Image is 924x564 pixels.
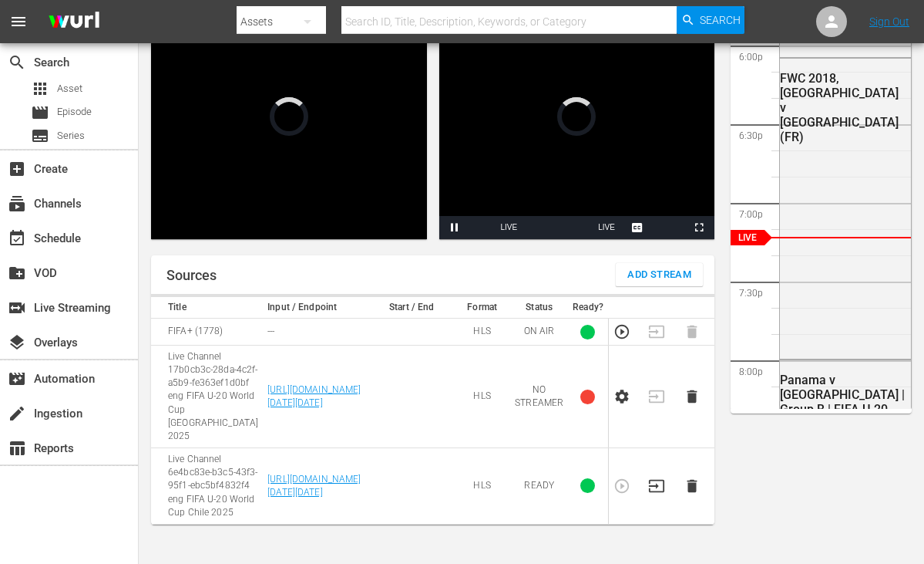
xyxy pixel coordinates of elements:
th: Start / End [369,297,454,319]
span: menu [9,12,28,31]
td: Live Channel 6e4bc83e-b3c5-43f3-95f1-ebc5bf4832f4 eng FIFA U-20 World Cup Chile 2025 [151,448,263,525]
button: Pause [439,216,470,239]
span: Search [8,53,26,72]
th: Status [510,297,568,319]
td: HLS [454,319,510,346]
div: LIVE [501,216,518,239]
span: Schedule [8,229,26,248]
button: Seek to live, currently behind live [591,216,622,239]
span: Episode [31,103,49,122]
button: Fullscreen [684,216,714,239]
span: Asset [57,81,82,96]
td: HLS [454,448,510,525]
span: LIVE [598,223,615,231]
a: Sign Out [869,15,909,28]
td: --- [263,319,369,346]
button: Search [677,6,744,34]
span: Add Stream [627,266,691,284]
td: Live Channel 17b0cb3c-28da-4c2f-a5b9-fe363ef1d0bf eng FIFA U-20 World Cup [GEOGRAPHIC_DATA] 2025 [151,346,263,448]
span: Asset [31,79,49,98]
span: create [8,404,26,423]
button: Picture-in-Picture [653,216,684,239]
td: ON AIR [510,319,568,346]
button: Add Stream [616,263,703,286]
button: Captions [622,216,653,239]
button: Delete [684,388,701,405]
button: Delete [684,478,701,495]
th: Format [454,297,510,319]
th: Input / Endpoint [263,297,369,319]
span: VOD [8,264,26,282]
a: [URL][DOMAIN_NAME][DATE][DATE] [267,474,361,498]
span: Channels [8,194,26,213]
span: Reports [8,439,26,458]
td: READY [510,448,568,525]
span: movie_filter [8,370,26,388]
span: Create [8,160,26,178]
a: [URL][DOMAIN_NAME][DATE][DATE] [267,384,361,408]
span: Live Streaming [8,299,26,317]
span: Overlays [8,333,26,352]
span: Series [57,128,85,144]
td: NO STREAMER [510,346,568,448]
div: FWC 2018, [GEOGRAPHIC_DATA] v [GEOGRAPHIC_DATA] (FR) [780,71,907,144]
th: Title [151,297,263,319]
span: Search [700,6,741,34]
th: Ready? [568,297,608,319]
img: ans4CAIJ8jUAAAAAAAAAAAAAAAAAAAAAAAAgQb4GAAAAAAAAAAAAAAAAAAAAAAAAJMjXAAAAAAAAAAAAAAAAAAAAAAAAgAT5G... [37,4,111,40]
h1: Sources [166,268,217,283]
div: Panama v [GEOGRAPHIC_DATA] | Group B | FIFA U-20 World Cup [GEOGRAPHIC_DATA] 2025™ (FR) [780,373,907,446]
td: FIFA+ (1778) [151,319,263,346]
span: Episode [57,104,92,120]
td: HLS [454,346,510,448]
span: Series [31,127,49,145]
